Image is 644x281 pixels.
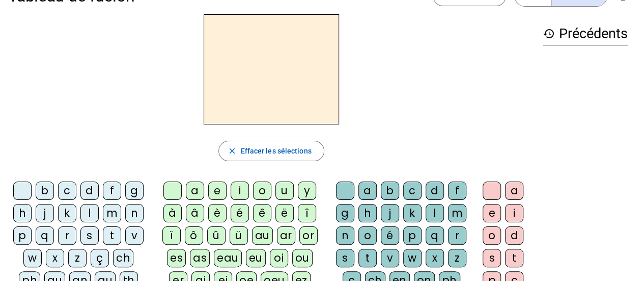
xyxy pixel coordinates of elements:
[448,204,466,222] div: m
[103,204,121,222] div: m
[505,249,523,267] div: t
[246,249,266,267] div: eu
[358,249,377,267] div: t
[58,182,76,200] div: c
[190,249,210,267] div: as
[186,182,204,200] div: a
[125,204,144,222] div: n
[381,204,399,222] div: j
[208,182,227,200] div: e
[426,249,444,267] div: x
[336,204,354,222] div: g
[58,226,76,245] div: r
[448,249,466,267] div: z
[448,226,466,245] div: r
[36,204,54,222] div: j
[381,249,399,267] div: v
[277,226,295,245] div: ar
[80,182,99,200] div: d
[483,249,501,267] div: s
[505,204,523,222] div: i
[240,145,311,157] span: Effacer les sélections
[403,226,422,245] div: p
[230,226,248,245] div: ü
[298,182,316,200] div: y
[426,182,444,200] div: d
[113,249,133,267] div: ch
[505,226,523,245] div: d
[80,226,99,245] div: s
[298,204,316,222] div: î
[336,226,354,245] div: n
[13,204,32,222] div: h
[543,22,628,45] h3: Précédents
[58,204,76,222] div: k
[23,249,42,267] div: w
[253,204,271,222] div: ê
[103,182,121,200] div: f
[426,226,444,245] div: q
[483,204,501,222] div: e
[167,249,186,267] div: es
[13,226,32,245] div: p
[162,226,181,245] div: ï
[358,226,377,245] div: o
[426,204,444,222] div: l
[253,182,271,200] div: o
[231,182,249,200] div: i
[207,226,226,245] div: û
[185,226,203,245] div: ô
[163,204,182,222] div: à
[381,182,399,200] div: b
[227,146,236,156] mat-icon: close
[214,249,242,267] div: eau
[292,249,313,267] div: ou
[186,204,204,222] div: â
[299,226,318,245] div: or
[103,226,121,245] div: t
[80,204,99,222] div: l
[270,249,288,267] div: oi
[505,182,523,200] div: a
[208,204,227,222] div: è
[91,249,109,267] div: ç
[125,182,144,200] div: g
[483,226,501,245] div: o
[275,182,294,200] div: u
[252,226,273,245] div: au
[36,182,54,200] div: b
[403,249,422,267] div: w
[46,249,64,267] div: x
[218,141,324,161] button: Effacer les sélections
[381,226,399,245] div: é
[358,182,377,200] div: a
[358,204,377,222] div: h
[125,226,144,245] div: v
[275,204,294,222] div: ë
[448,182,466,200] div: f
[403,182,422,200] div: c
[36,226,54,245] div: q
[336,249,354,267] div: s
[543,28,555,40] mat-icon: history
[231,204,249,222] div: é
[68,249,87,267] div: z
[403,204,422,222] div: k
